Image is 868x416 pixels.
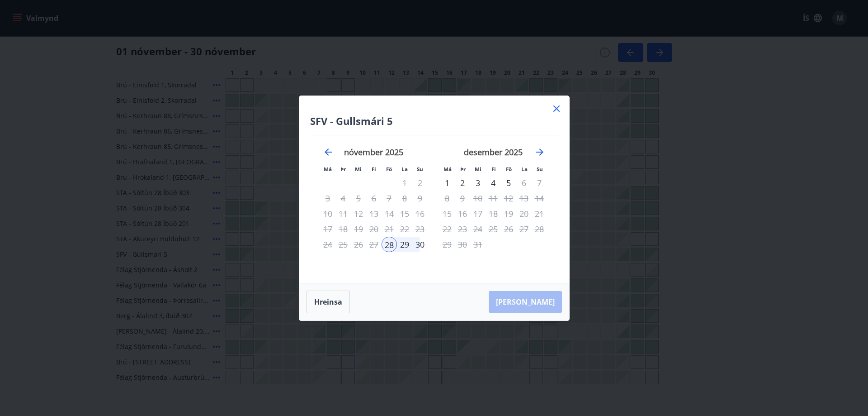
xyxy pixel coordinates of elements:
[532,206,547,221] div: Aðeins útritun í boði
[335,191,351,206] td: Not available. þriðjudagur, 4. nóvember 2025
[382,206,397,221] div: Aðeins útritun í boði
[532,221,547,237] td: Not available. sunnudagur, 28. desember 2025
[455,191,470,206] td: Not available. þriðjudagur, 9. desember 2025
[366,237,382,252] td: Not available. fimmtudagur, 27. nóvember 2025
[486,206,501,221] td: Not available. fimmtudagur, 18. desember 2025
[464,147,523,158] strong: desember 2025
[310,135,558,272] div: Calendar
[366,206,382,221] td: Not available. fimmtudagur, 13. nóvember 2025
[351,237,366,252] td: Not available. miðvikudagur, 26. nóvember 2025
[323,147,334,158] div: Move backward to switch to the previous month.
[534,147,545,158] div: Move forward to switch to the next month.
[340,166,346,172] small: Þr
[412,191,428,206] td: Not available. sunnudagur, 9. nóvember 2025
[470,206,486,221] td: Not available. miðvikudagur, 17. desember 2025
[355,166,362,172] small: Mi
[501,175,516,191] td: Choose föstudagur, 5. desember 2025 as your check-out date. It’s available.
[532,175,547,191] td: Not available. sunnudagur, 7. desember 2025
[307,291,350,313] button: Hreinsa
[516,191,532,206] td: Not available. laugardagur, 13. desember 2025
[324,166,332,172] small: Má
[439,175,455,191] td: Choose mánudagur, 1. desember 2025 as your check-out date. It’s available.
[351,221,366,237] td: Not available. miðvikudagur, 19. nóvember 2025
[412,237,428,252] td: Choose sunnudagur, 30. nóvember 2025 as your check-out date. It’s available.
[401,166,408,172] small: La
[486,175,501,191] td: Choose fimmtudagur, 4. desember 2025 as your check-out date. It’s available.
[382,237,397,252] td: Selected as start date. föstudagur, 28. nóvember 2025
[397,206,412,221] td: Not available. laugardagur, 15. nóvember 2025
[491,166,496,172] small: Fi
[351,206,366,221] td: Not available. miðvikudagur, 12. nóvember 2025
[439,237,455,252] td: Not available. mánudagur, 29. desember 2025
[412,237,428,252] div: 30
[412,206,428,221] td: Not available. sunnudagur, 16. nóvember 2025
[397,237,412,252] div: 29
[532,206,547,221] td: Not available. sunnudagur, 21. desember 2025
[439,206,455,221] td: Not available. mánudagur, 15. desember 2025
[486,175,501,191] div: 4
[486,191,501,206] td: Not available. fimmtudagur, 11. desember 2025
[532,191,547,206] td: Not available. sunnudagur, 14. desember 2025
[397,237,412,252] td: Choose laugardagur, 29. nóvember 2025 as your check-out date. It’s available.
[486,221,501,237] td: Not available. fimmtudagur, 25. desember 2025
[521,166,528,172] small: La
[455,221,470,237] td: Not available. þriðjudagur, 23. desember 2025
[501,221,516,237] td: Not available. föstudagur, 26. desember 2025
[501,206,516,221] td: Not available. föstudagur, 19. desember 2025
[344,147,403,158] strong: nóvember 2025
[470,221,486,237] td: Not available. miðvikudagur, 24. desember 2025
[455,175,470,191] div: 2
[439,191,455,206] td: Not available. mánudagur, 8. desember 2025
[501,175,516,191] div: Aðeins útritun í boði
[470,237,486,252] td: Not available. miðvikudagur, 31. desember 2025
[439,175,455,191] div: 1
[460,166,466,172] small: Þr
[506,166,512,172] small: Fö
[366,191,382,206] td: Not available. fimmtudagur, 6. nóvember 2025
[455,206,470,221] td: Not available. þriðjudagur, 16. desember 2025
[417,166,423,172] small: Su
[397,175,412,191] td: Not available. laugardagur, 1. nóvember 2025
[382,237,397,252] div: 28
[335,237,351,252] td: Not available. þriðjudagur, 25. nóvember 2025
[470,175,486,191] td: Choose miðvikudagur, 3. desember 2025 as your check-out date. It’s available.
[366,221,382,237] td: Not available. fimmtudagur, 20. nóvember 2025
[386,166,392,172] small: Fö
[320,237,335,252] td: Not available. mánudagur, 24. nóvember 2025
[366,191,382,206] div: Aðeins útritun í boði
[351,191,366,206] td: Not available. miðvikudagur, 5. nóvember 2025
[382,191,397,206] td: Not available. föstudagur, 7. nóvember 2025
[310,114,558,128] h4: SFV - Gullsmári 5
[320,206,335,221] td: Not available. mánudagur, 10. nóvember 2025
[455,237,470,252] td: Not available. þriðjudagur, 30. desember 2025
[320,191,335,206] td: Not available. mánudagur, 3. nóvember 2025
[372,166,376,172] small: Fi
[412,221,428,237] td: Not available. sunnudagur, 23. nóvember 2025
[537,166,543,172] small: Su
[501,191,516,206] td: Not available. föstudagur, 12. desember 2025
[397,221,412,237] td: Not available. laugardagur, 22. nóvember 2025
[439,221,455,237] td: Not available. mánudagur, 22. desember 2025
[470,175,486,191] div: 3
[470,191,486,206] td: Not available. miðvikudagur, 10. desember 2025
[475,166,481,172] small: Mi
[516,206,532,221] td: Not available. laugardagur, 20. desember 2025
[516,221,532,237] td: Not available. laugardagur, 27. desember 2025
[382,206,397,221] td: Not available. föstudagur, 14. nóvember 2025
[382,221,397,237] td: Not available. föstudagur, 21. nóvember 2025
[335,221,351,237] td: Not available. þriðjudagur, 18. nóvember 2025
[443,166,452,172] small: Má
[397,191,412,206] td: Not available. laugardagur, 8. nóvember 2025
[335,206,351,221] td: Not available. þriðjudagur, 11. nóvember 2025
[412,175,428,191] td: Not available. sunnudagur, 2. nóvember 2025
[516,175,532,191] td: Not available. laugardagur, 6. desember 2025
[455,175,470,191] td: Choose þriðjudagur, 2. desember 2025 as your check-out date. It’s available.
[320,221,335,237] td: Not available. mánudagur, 17. nóvember 2025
